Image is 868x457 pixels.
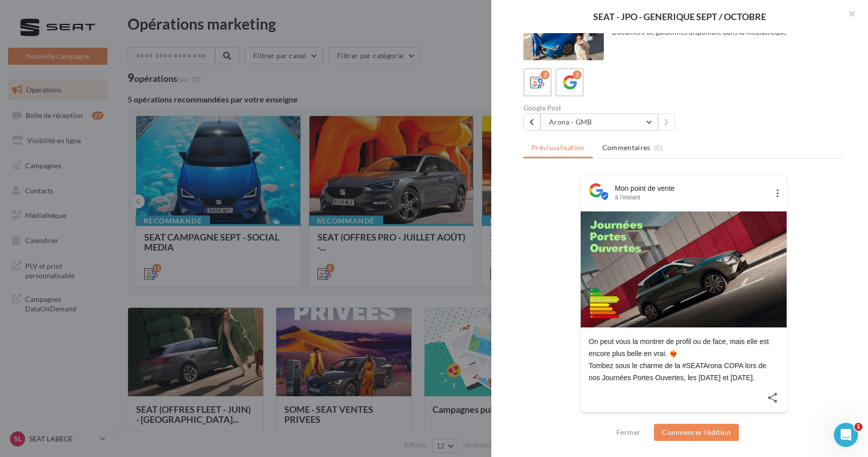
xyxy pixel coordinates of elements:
button: Fermer [612,426,644,438]
span: 1 [854,423,862,431]
div: 2 [573,70,582,79]
div: SEAT - JPO - GENERIQUE SEPT / OCTOBRE [507,12,852,21]
button: Arona - GMB [540,113,658,131]
iframe: Intercom live chat [834,423,858,447]
div: 2 [540,70,550,79]
span: Commentaires [602,143,650,153]
button: Commencer l'édition [654,424,739,441]
span: (0) [654,144,663,152]
div: Google Post [523,104,680,111]
div: La prévisualisation est non-contractuelle [580,415,787,428]
div: On peut vous la montrer de profil ou de face, mais elle est encore plus belle en vrai. ❤️‍🔥 Tombe... [589,335,779,384]
div: Mon point de vente [615,183,769,193]
img: ARONA_JPO_GMB [581,211,787,327]
div: à l'instant [615,193,769,201]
